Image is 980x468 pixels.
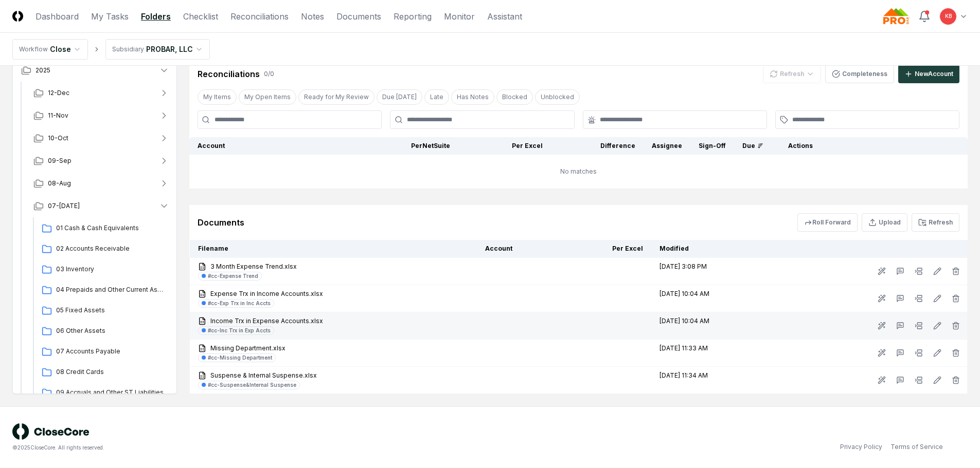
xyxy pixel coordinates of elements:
[38,322,169,341] a: 06 Other Assets
[183,10,218,23] a: Checklist
[840,442,882,452] a: Privacy Policy
[141,10,171,23] a: Folders
[48,111,68,120] span: 11-Nov
[336,10,381,23] a: Documents
[477,240,559,258] th: Account
[208,381,296,389] div: #cc-Suspense&Internal Suspense
[301,10,324,23] a: Notes
[825,65,894,83] button: Completeness
[38,343,169,361] a: 07 Accounts Payable
[25,82,177,104] button: 12-Dec
[48,156,72,165] span: 09-Sep
[38,281,169,299] a: 04 Prepaids and Other Current Assets
[862,213,907,232] button: Upload
[38,240,169,258] a: 02 Accounts Receivable
[56,285,165,294] span: 04 Prepaids and Other Current Assets
[91,10,129,23] a: My Tasks
[112,45,144,54] div: Subsidiary
[945,12,952,20] span: KB
[48,179,71,188] span: 08-Aug
[25,172,177,195] button: 08-Aug
[366,137,458,155] th: Per NetSuite
[12,444,490,452] div: © 2025 CloseCore. All rights reserved.
[651,258,775,285] td: [DATE] 3:08 PM
[912,213,959,232] button: Refresh
[48,134,68,143] span: 10-Oct
[198,141,358,151] div: Account
[189,155,968,189] td: No matches
[298,89,375,105] button: Ready for My Review
[394,10,432,23] a: Reporting
[890,442,943,452] a: Terms of Service
[898,65,959,83] button: NewAccount
[25,149,177,172] button: 09-Sep
[198,216,244,229] div: Documents
[198,262,469,271] a: 3 Month Expense Trend.xlsx
[690,137,734,155] th: Sign-Off
[239,89,296,105] button: My Open Items
[13,59,177,82] button: 2025
[25,104,177,127] button: 11-Nov
[56,265,165,274] span: 03 Inventory
[198,344,469,353] a: Missing Department.xlsx
[651,367,775,394] td: [DATE] 11:34 AM
[19,45,48,54] div: Workflow
[35,66,50,75] span: 2025
[38,260,169,279] a: 03 Inventory
[496,89,533,105] button: Blocked
[444,10,475,23] a: Monitor
[535,89,580,105] button: Unblocked
[35,10,79,23] a: Dashboard
[487,10,522,23] a: Assistant
[56,326,165,335] span: 06 Other Assets
[48,88,69,98] span: 12-Dec
[559,240,651,258] th: Per Excel
[56,306,165,315] span: 05 Fixed Assets
[915,69,953,79] div: New Account
[56,367,165,377] span: 08 Credit Cards
[264,69,274,79] div: 0 / 0
[12,423,90,440] img: logo
[208,327,271,334] div: #cc-Inc Trx in Exp Accts
[198,289,469,298] a: Expense Trx in Income Accounts.xlsx
[198,316,469,326] a: Income Trx in Expense Accounts.xlsx
[48,201,80,211] span: 07-[DATE]
[651,340,775,367] td: [DATE] 11:33 AM
[56,347,165,356] span: 07 Accounts Payable
[38,384,169,402] a: 09 Accruals and Other ST Liabilities
[424,89,449,105] button: Late
[451,89,494,105] button: Has Notes
[458,137,551,155] th: Per Excel
[780,141,959,151] div: Actions
[198,89,237,105] button: My Items
[644,137,690,155] th: Assignee
[551,137,644,155] th: Difference
[198,371,469,380] a: Suspense & Internal Suspense.xlsx
[56,388,165,397] span: 09 Accruals and Other ST Liabilities
[12,11,23,22] img: Logo
[38,219,169,238] a: 01 Cash & Cash Equivalents
[25,195,177,217] button: 07-[DATE]
[797,213,858,232] button: Roll Forward
[651,285,775,312] td: [DATE] 10:04 AM
[883,8,910,25] img: Probar logo
[651,312,775,340] td: [DATE] 10:04 AM
[377,89,422,105] button: Due Today
[190,240,477,258] th: Filename
[651,240,775,258] th: Modified
[38,302,169,320] a: 05 Fixed Assets
[12,39,210,60] nav: breadcrumb
[56,244,165,253] span: 02 Accounts Receivable
[208,272,258,280] div: #cc-Expense Trend
[208,299,271,307] div: #cc-Exp Trx in Inc Accts
[208,354,272,362] div: #cc-Missing Department
[25,127,177,149] button: 10-Oct
[198,68,260,80] div: Reconciliations
[742,141,763,151] div: Due
[230,10,289,23] a: Reconciliations
[38,363,169,382] a: 08 Credit Cards
[56,223,165,233] span: 01 Cash & Cash Equivalents
[939,7,957,26] button: KB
